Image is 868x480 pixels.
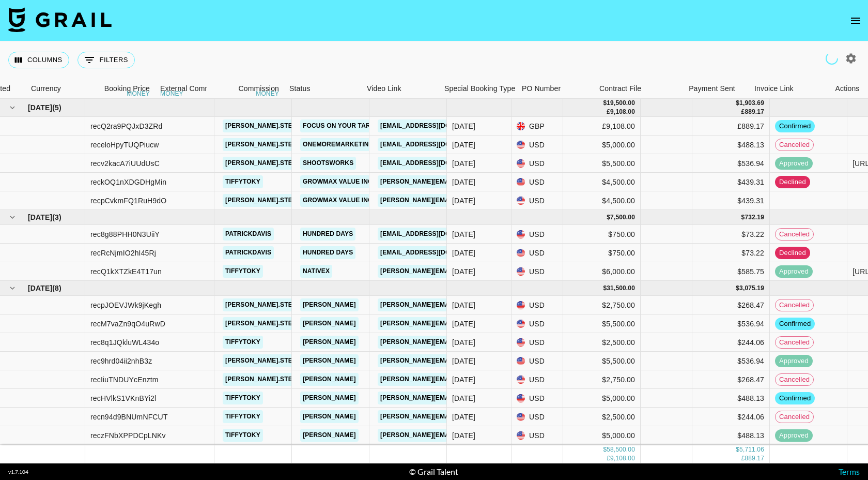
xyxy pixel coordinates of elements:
div: USD [512,136,563,154]
div: 18/07/2025 [452,121,475,131]
a: [PERSON_NAME][EMAIL_ADDRESS][DOMAIN_NAME] [378,175,546,188]
div: PO Number [522,79,561,99]
div: $439.31 [692,173,770,191]
a: [PERSON_NAME].stee1e [223,354,307,367]
div: Payment Sent [672,79,749,99]
div: PO Number [517,79,594,99]
div: USD [512,352,563,370]
div: recpCvkmFQ1RuH9dO [90,196,166,206]
a: Focus on your Target Media Company, S.L. [300,119,456,132]
div: USD [512,191,563,210]
a: [PERSON_NAME].stee1e [223,119,307,132]
a: [PERSON_NAME][EMAIL_ADDRESS][DOMAIN_NAME][PERSON_NAME] [378,373,599,386]
div: External Commission [160,79,230,99]
div: 3,075.19 [739,284,764,293]
a: tiffytoky [223,175,263,188]
div: $244.06 [692,333,770,352]
div: $5,000.00 [563,389,641,408]
div: USD [512,244,563,262]
div: USD [512,408,563,426]
a: [PERSON_NAME].stee1e [223,373,307,386]
div: Contract File [594,79,672,99]
div: $750.00 [563,225,641,244]
span: approved [775,159,813,169]
div: USD [512,173,563,191]
div: Contract File [599,79,641,99]
div: 889.17 [745,108,764,116]
span: declined [775,248,810,258]
div: $488.13 [692,389,770,408]
div: $5,500.00 [563,314,641,333]
div: 732.19 [745,213,764,222]
div: rec9hrd04ii2nhB3z [90,356,152,366]
div: Video Link [362,79,439,99]
a: Hundred Days [300,246,355,259]
div: $ [736,284,739,293]
a: GrowMax Value Inc [300,194,375,207]
div: Invoice Link [749,79,827,99]
a: [PERSON_NAME] [300,336,359,349]
button: open drawer [845,10,866,31]
div: 29/09/2025 [452,356,475,366]
a: [PERSON_NAME][EMAIL_ADDRESS][DOMAIN_NAME][PERSON_NAME] [378,429,599,442]
span: [DATE] [28,102,52,113]
div: Commission [238,79,279,99]
a: Shootsworks [300,157,356,170]
div: 29/09/2025 [452,393,475,403]
span: ( 5 ) [52,102,61,113]
div: $750.00 [563,244,641,262]
button: hide children [5,210,20,224]
a: [PERSON_NAME][EMAIL_ADDRESS][DOMAIN_NAME] [378,194,546,207]
a: tiffytoky [223,336,263,349]
a: [PERSON_NAME].stee1e [223,317,307,330]
a: [PERSON_NAME][EMAIL_ADDRESS][DOMAIN_NAME][PERSON_NAME] [378,354,599,367]
span: ( 3 ) [52,212,61,222]
div: Currency [31,79,61,99]
a: [PERSON_NAME] [300,298,359,311]
div: $244.06 [692,408,770,426]
span: confirmed [775,394,815,403]
div: 05/07/2025 [452,158,475,169]
div: $6,000.00 [563,262,641,281]
div: 58,500.00 [607,445,635,454]
div: $268.47 [692,370,770,389]
div: recn94d9BNUmNFCUT [90,412,168,422]
div: Payment Sent [689,79,735,99]
div: recpJOEVJWk9jKegh [90,300,161,310]
div: Status [284,79,362,99]
div: rec8g88PHH0N3UiiY [90,229,160,239]
a: [PERSON_NAME][EMAIL_ADDRESS][DOMAIN_NAME][PERSON_NAME] [378,392,599,404]
div: $ [603,284,607,293]
div: $4,500.00 [563,191,641,210]
div: USD [512,333,563,352]
a: [PERSON_NAME][EMAIL_ADDRESS][DOMAIN_NAME][PERSON_NAME] [378,298,599,311]
span: cancelled [776,338,813,348]
div: 01/08/2025 [452,266,475,277]
div: 29/09/2025 [452,319,475,329]
span: confirmed [775,319,815,329]
div: reczFNbXPPDCpLNKv [90,430,166,441]
div: 889.17 [745,454,764,463]
div: $73.22 [692,225,770,244]
div: $ [741,213,745,222]
div: Video Link [367,79,401,99]
div: rec8q1JQkluWL434o [90,337,159,348]
div: £9,108.00 [563,117,641,136]
a: [PERSON_NAME].stee1e [223,298,307,311]
a: [PERSON_NAME] [300,317,359,330]
span: cancelled [776,140,813,150]
div: 19,500.00 [607,99,635,108]
div: recIiuTNDUYcEnztm [90,374,159,385]
div: USD [512,262,563,281]
div: 9,108.00 [610,454,635,463]
div: recHVlkS1VKnBYi2l [90,393,156,403]
div: 01/08/2025 [452,229,475,239]
a: [PERSON_NAME].stee1e [223,138,307,151]
div: 29/09/2025 [452,430,475,441]
span: approved [775,267,813,277]
div: 5,711.06 [739,445,764,454]
div: Actions [827,79,868,99]
a: [EMAIL_ADDRESS][DOMAIN_NAME] [378,157,493,170]
a: Terms [839,467,860,476]
a: [PERSON_NAME] [300,429,359,442]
